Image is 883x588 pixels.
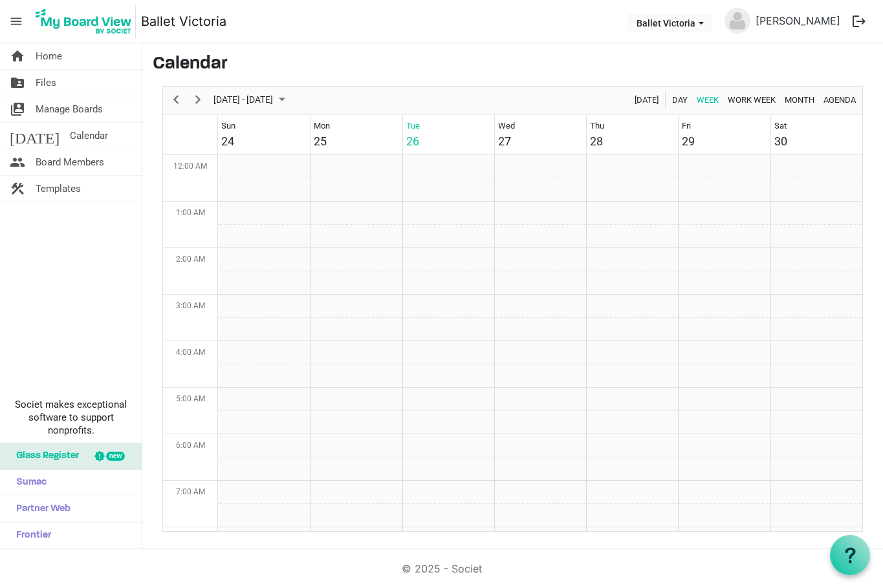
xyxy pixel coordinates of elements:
[10,523,51,549] span: Frontier
[153,54,873,76] h3: Calendar
[774,132,787,150] div: 30
[10,496,71,522] span: Partner Web
[682,132,695,150] div: 29
[498,120,515,132] div: Wed
[774,120,787,132] div: Sat
[695,92,721,108] button: Week
[32,5,136,37] img: My Board View Logo
[726,92,778,108] button: Work Week
[402,562,482,575] a: © 2025 - Societ
[406,120,420,132] div: Tue
[314,132,327,150] div: 25
[822,92,857,108] span: Agenda
[221,132,234,150] div: 24
[10,443,79,469] span: Glass Register
[32,5,141,37] a: My Board View Logo
[176,394,205,403] span: 5:00 AM
[783,92,816,108] span: Month
[10,96,25,122] span: switch_account
[176,441,205,450] span: 6:00 AM
[498,132,511,150] div: 27
[162,86,863,532] div: Week of August 26, 2025
[314,120,330,132] div: Mon
[750,8,845,34] a: [PERSON_NAME]
[10,70,25,96] span: folder_shared
[187,87,209,114] div: next period
[106,452,125,461] div: new
[176,208,205,217] span: 1:00 AM
[176,487,205,496] span: 7:00 AM
[845,8,873,35] button: logout
[70,123,108,149] span: Calendar
[141,8,226,34] a: Ballet Victoria
[212,92,274,108] span: [DATE] - [DATE]
[628,14,712,32] button: Ballet Victoria dropdownbutton
[10,176,25,202] span: construction
[671,92,689,108] span: Day
[10,149,25,175] span: people
[695,92,720,108] span: Week
[783,92,817,108] button: Month
[10,123,60,149] span: [DATE]
[725,8,750,34] img: no-profile-picture.svg
[36,70,56,96] span: Files
[212,92,291,108] button: August 2025
[176,348,205,357] span: 4:00 AM
[36,176,81,202] span: Templates
[590,132,603,150] div: 28
[10,470,47,496] span: Sumac
[209,87,293,114] div: August 24 - 30, 2025
[726,92,777,108] span: Work Week
[6,398,136,437] span: Societ makes exceptional software to support nonprofits.
[173,162,207,171] span: 12:00 AM
[36,96,103,122] span: Manage Boards
[590,120,604,132] div: Thu
[165,87,187,114] div: previous period
[633,92,661,108] button: Today
[176,301,205,310] span: 3:00 AM
[176,255,205,264] span: 2:00 AM
[822,92,858,108] button: Agenda
[221,120,235,132] div: Sun
[633,92,660,108] span: [DATE]
[4,9,28,34] span: menu
[406,132,419,150] div: 26
[682,120,691,132] div: Fri
[670,92,690,108] button: Day
[190,92,207,108] button: Next
[36,43,62,69] span: Home
[168,92,185,108] button: Previous
[36,149,104,175] span: Board Members
[10,43,25,69] span: home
